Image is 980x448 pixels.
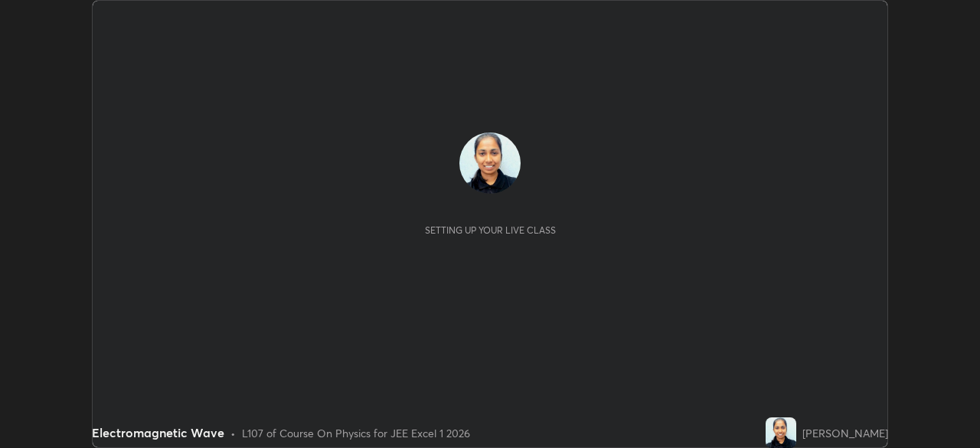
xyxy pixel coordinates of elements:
[242,425,470,441] div: L107 of Course On Physics for JEE Excel 1 2026
[766,417,796,448] img: 515b3ccb7c094b98a4c123f1fd1a1405.jpg
[92,423,224,442] div: Electromagnetic Wave
[425,224,556,236] div: Setting up your live class
[459,132,521,194] img: 515b3ccb7c094b98a4c123f1fd1a1405.jpg
[230,425,236,441] div: •
[802,425,888,441] div: [PERSON_NAME]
